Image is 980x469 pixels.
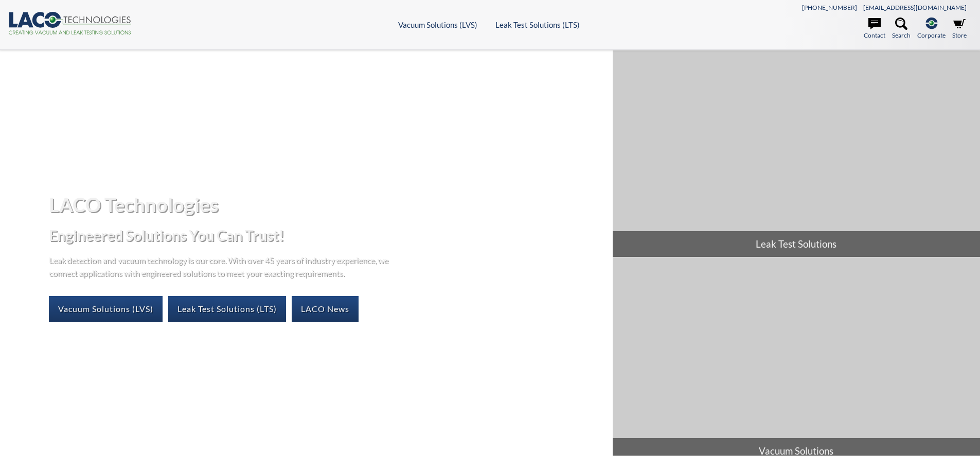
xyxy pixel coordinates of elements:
[49,253,394,280] p: Leak detection and vacuum technology is our core. With over 45 years of industry experience, we c...
[892,18,911,40] a: Search
[398,20,477,29] a: Vacuum Solutions (LVS)
[49,296,163,322] a: Vacuum Solutions (LVS)
[613,257,980,464] a: Vacuum Solutions
[917,30,946,40] span: Corporate
[49,192,604,217] h1: LACO Technologies
[613,50,980,257] a: Leak Test Solutions
[495,20,580,29] a: Leak Test Solutions (LTS)
[864,18,885,40] a: Contact
[168,296,286,322] a: Leak Test Solutions (LTS)
[292,296,359,322] a: LACO News
[863,4,967,11] a: [EMAIL_ADDRESS][DOMAIN_NAME]
[613,231,980,257] span: Leak Test Solutions
[49,226,604,245] h2: Engineered Solutions You Can Trust!
[802,4,857,11] a: [PHONE_NUMBER]
[952,18,967,40] a: Store
[613,438,980,464] span: Vacuum Solutions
